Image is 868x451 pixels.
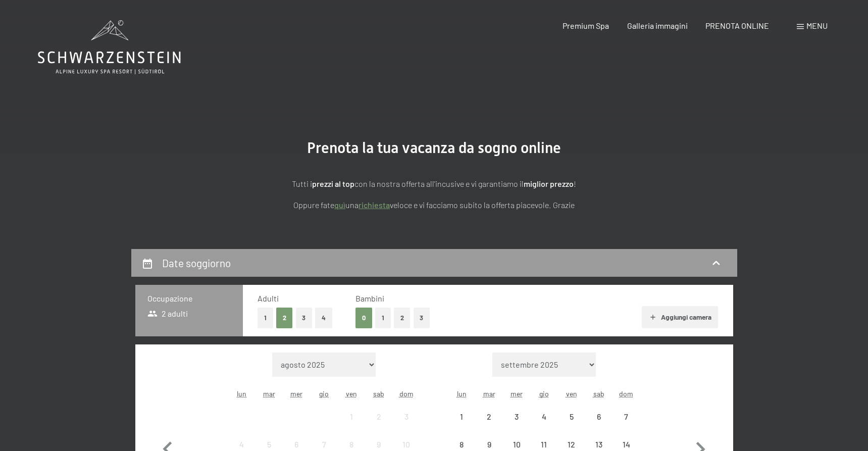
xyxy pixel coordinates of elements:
span: Bambini [355,293,384,303]
button: 1 [258,308,273,328]
abbr: lunedì [457,389,467,398]
p: Tutti i con la nostra offerta all'incusive e vi garantiamo il ! [182,177,687,190]
div: 1 [339,413,364,438]
a: richiesta [359,200,390,210]
span: Menu [806,21,828,30]
div: 7 [614,413,639,438]
div: 3 [504,413,529,438]
button: 3 [414,308,430,328]
abbr: domenica [399,389,414,398]
div: 2 [477,413,502,438]
abbr: giovedì [319,389,329,398]
abbr: giovedì [539,389,549,398]
abbr: lunedì [237,389,246,398]
div: 4 [531,413,556,438]
button: 3 [296,308,313,328]
abbr: martedì [483,389,495,398]
span: 2 adulti [147,308,188,319]
div: Fri Sep 05 2025 [557,403,585,430]
abbr: domenica [619,389,633,398]
div: Thu Sep 04 2025 [530,403,557,430]
div: Sun Aug 03 2025 [392,403,420,430]
h3: Occupazione [147,293,231,304]
div: arrivo/check-in non effettuabile [392,403,420,430]
button: 1 [375,308,391,328]
strong: miglior prezzo [524,179,574,188]
span: Prenota la tua vacanza da sogno online [307,139,561,157]
abbr: sabato [373,389,384,398]
button: 0 [355,308,372,328]
div: Sat Aug 02 2025 [365,403,392,430]
div: arrivo/check-in non effettuabile [503,403,530,430]
div: arrivo/check-in non effettuabile [338,403,365,430]
div: arrivo/check-in non effettuabile [585,403,612,430]
abbr: mercoledì [290,389,302,398]
div: 6 [586,413,611,438]
div: Tue Sep 02 2025 [476,403,503,430]
abbr: venerdì [346,389,357,398]
abbr: venerdì [566,389,577,398]
div: arrivo/check-in non effettuabile [557,403,585,430]
button: 2 [394,308,411,328]
p: Oppure fate una veloce e vi facciamo subito la offerta piacevole. Grazie [182,198,687,212]
div: Fri Aug 01 2025 [338,403,365,430]
div: Mon Sep 01 2025 [448,403,475,430]
div: 1 [449,413,474,438]
div: arrivo/check-in non effettuabile [476,403,503,430]
strong: prezzi al top [312,179,354,188]
div: Wed Sep 03 2025 [503,403,530,430]
div: Sun Sep 07 2025 [612,403,640,430]
div: 2 [366,413,391,438]
button: 2 [276,308,293,328]
div: arrivo/check-in non effettuabile [365,403,392,430]
abbr: mercoledì [510,389,523,398]
div: arrivo/check-in non effettuabile [448,403,475,430]
abbr: sabato [593,389,604,398]
a: quì [334,200,345,210]
a: PRENOTA ONLINE [705,21,769,30]
abbr: martedì [263,389,275,398]
div: 5 [558,413,584,438]
span: Adulti [258,293,279,303]
div: arrivo/check-in non effettuabile [612,403,640,430]
a: Premium Spa [563,21,609,30]
button: 4 [315,308,332,328]
button: Aggiungi camera [642,306,718,328]
div: 3 [393,413,419,438]
h2: Date soggiorno [162,257,231,269]
a: Galleria immagini [627,21,688,30]
div: arrivo/check-in non effettuabile [530,403,557,430]
div: Sat Sep 06 2025 [585,403,612,430]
